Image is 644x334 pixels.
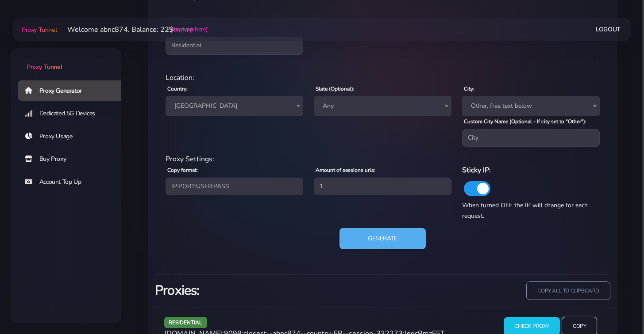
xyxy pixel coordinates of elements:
[601,291,633,323] iframe: Webchat Widget
[467,100,594,112] span: Other, free text below
[462,96,600,116] span: Other, free text below
[18,126,128,147] a: Proxy Usage
[171,100,298,112] span: France
[18,149,128,169] a: Buy Proxy
[319,100,446,112] span: Any
[316,166,375,174] label: Amount of sessions urls:
[18,80,128,101] a: Proxy Generator
[596,21,621,38] a: Logout
[462,129,600,147] input: City
[464,85,474,93] label: City:
[526,281,610,300] input: copy all to clipboard
[167,85,188,93] label: Country:
[160,154,605,164] div: Proxy Settings:
[18,172,128,192] a: Account Top Up
[462,201,588,220] span: When turned OFF the IP will change for each request.
[20,23,57,37] a: Proxy Tunnel
[155,281,378,300] h3: Proxies:
[339,228,426,249] button: Generate
[167,166,198,174] label: Copy format:
[314,96,451,116] span: Any
[174,25,208,34] a: (top-up here)
[57,24,208,35] li: Welcome abnc874. Balance: 22$
[160,72,605,83] div: Location:
[316,85,355,93] label: State (Optional):
[11,48,121,72] a: Proxy Tunnel
[22,26,57,34] span: Proxy Tunnel
[164,317,208,328] span: residential
[27,63,62,71] span: Proxy Tunnel
[464,118,586,125] label: Custom City Name (Optional - If city set to "Other"):
[462,164,600,176] h6: Sticky IP:
[166,96,303,116] span: France
[18,103,128,124] a: Dedicated 5G Devices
